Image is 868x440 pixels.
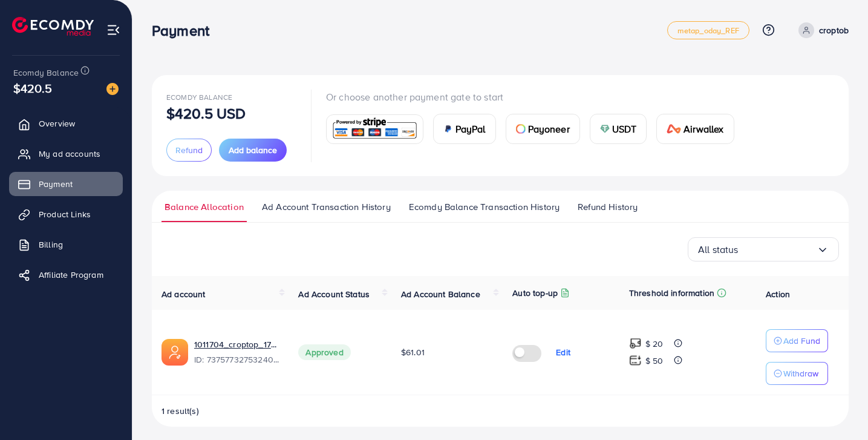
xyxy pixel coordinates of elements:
[401,288,480,300] span: Ad Account Balance
[794,22,849,38] a: croptob
[39,208,91,220] span: Product Links
[326,114,423,144] a: card
[667,21,749,39] a: metap_oday_REF
[219,139,287,162] button: Add balance
[162,339,188,366] img: ic-ads-acc.e4c84228.svg
[677,27,739,34] span: metap_oday_REF
[401,346,425,358] span: $61.01
[152,22,219,39] h3: Payment
[590,114,647,144] a: cardUSDT
[433,114,496,144] a: cardPayPal
[166,92,232,102] span: Ecomdy Balance
[645,337,664,351] p: $ 20
[39,148,100,160] span: My ad accounts
[39,117,75,130] span: Overview
[9,172,123,196] a: Payment
[506,114,580,144] a: cardPayoneer
[194,338,279,366] div: <span class='underline'>1011704_croptop_1717306054760</span></br>7375773275324071952
[783,333,820,348] p: Add Fund
[629,286,714,300] p: Threshold information
[330,116,419,142] img: card
[512,286,558,300] p: Auto top-up
[262,200,391,214] span: Ad Account Transaction History
[166,106,246,120] p: $420.5 USD
[409,200,560,214] span: Ecomdy Balance Transaction History
[298,288,370,300] span: Ad Account Status
[9,111,123,136] a: Overview
[326,90,744,104] p: Or choose another payment gate to start
[9,263,123,287] a: Affiliate Program
[175,144,203,156] span: Refund
[819,23,849,38] p: croptob
[194,338,279,350] a: 1011704_croptop_1717306054760
[39,238,63,251] span: Billing
[39,178,73,190] span: Payment
[645,353,664,368] p: $ 50
[9,142,123,166] a: My ad accounts
[13,79,52,97] span: $420.5
[9,232,123,257] a: Billing
[106,23,120,37] img: menu
[688,237,839,261] div: Search for option
[817,386,859,431] iframe: Chat
[739,240,817,259] input: Search for option
[578,200,638,214] span: Refund History
[12,17,94,36] img: logo
[9,202,123,226] a: Product Links
[229,144,277,156] span: Add balance
[629,354,642,367] img: top-up amount
[13,67,79,79] span: Ecomdy Balance
[600,124,610,134] img: card
[667,124,681,134] img: card
[162,405,199,417] span: 1 result(s)
[165,200,244,214] span: Balance Allocation
[298,344,350,360] span: Approved
[162,288,206,300] span: Ad account
[528,122,570,136] span: Payoneer
[166,139,212,162] button: Refund
[516,124,526,134] img: card
[766,329,828,352] button: Add Fund
[766,362,828,385] button: Withdraw
[612,122,637,136] span: USDT
[684,122,723,136] span: Airwallex
[106,83,119,95] img: image
[783,366,818,381] p: Withdraw
[455,122,486,136] span: PayPal
[766,288,790,300] span: Action
[656,114,734,144] a: cardAirwallex
[443,124,453,134] img: card
[556,345,570,360] p: Edit
[39,269,103,281] span: Affiliate Program
[194,353,279,366] span: ID: 7375773275324071952
[629,337,642,350] img: top-up amount
[698,240,739,259] span: All status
